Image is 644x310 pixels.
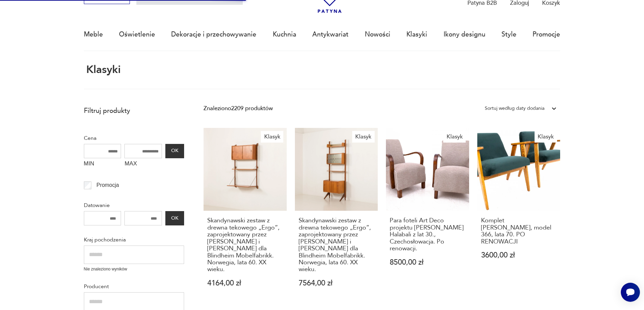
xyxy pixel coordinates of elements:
p: 4164,00 zł [207,280,283,287]
a: Promocje [533,19,560,50]
a: Klasyki [406,19,427,50]
a: KlasykPara foteli Art Deco projektu J. Halabali z lat 30., Czechosłowacja. Po renowacji.Para fote... [386,128,469,303]
div: Znaleziono 2209 produktów [204,104,273,113]
p: 8500,00 zł [390,259,465,266]
label: MAX [124,158,162,171]
h3: Skandynawski zestaw z drewna tekowego „Ergo”, zaprojektowany przez [PERSON_NAME] i [PERSON_NAME] ... [207,217,283,273]
label: MIN [84,158,121,171]
a: Ikony designu [444,19,485,50]
a: Oświetlenie [119,19,155,50]
a: Nowości [365,19,390,50]
p: Cena [84,134,184,143]
p: Filtruj produkty [84,106,184,115]
a: Meble [84,19,103,50]
p: Datowanie [84,201,184,210]
p: 3600,00 zł [481,252,557,259]
a: Dekoracje i przechowywanie [171,19,256,50]
h3: Komplet [PERSON_NAME], model 366, lata 70. PO RENOWACJI [481,217,557,245]
a: Kuchnia [273,19,296,50]
p: Nie znaleziono wyników [84,266,184,272]
a: Antykwariat [312,19,348,50]
a: Style [501,19,516,50]
p: Producent [84,282,184,291]
p: 7564,00 zł [299,280,374,287]
div: Sortuj według daty dodania [485,104,544,113]
a: KlasykSkandynawski zestaw z drewna tekowego „Ergo”, zaprojektowany przez Johna Texmona i Einara B... [204,128,287,303]
p: Promocja [96,181,119,190]
a: KlasykSkandynawski zestaw z drewna tekowego „Ergo”, zaprojektowany przez Johna Texmona i Einara B... [295,128,378,303]
h1: Klasyki [84,64,121,76]
iframe: Smartsupp widget button [621,283,640,302]
button: OK [165,144,184,158]
button: OK [165,211,184,225]
a: KlasykKomplet foteli Chierowskiego, model 366, lata 70. PO RENOWACJIKomplet [PERSON_NAME], model ... [477,128,560,303]
p: Kraj pochodzenia [84,235,184,244]
h3: Para foteli Art Deco projektu [PERSON_NAME] Halabali z lat 30., Czechosłowacja. Po renowacji. [390,217,465,252]
h3: Skandynawski zestaw z drewna tekowego „Ergo”, zaprojektowany przez [PERSON_NAME] i [PERSON_NAME] ... [299,217,374,273]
